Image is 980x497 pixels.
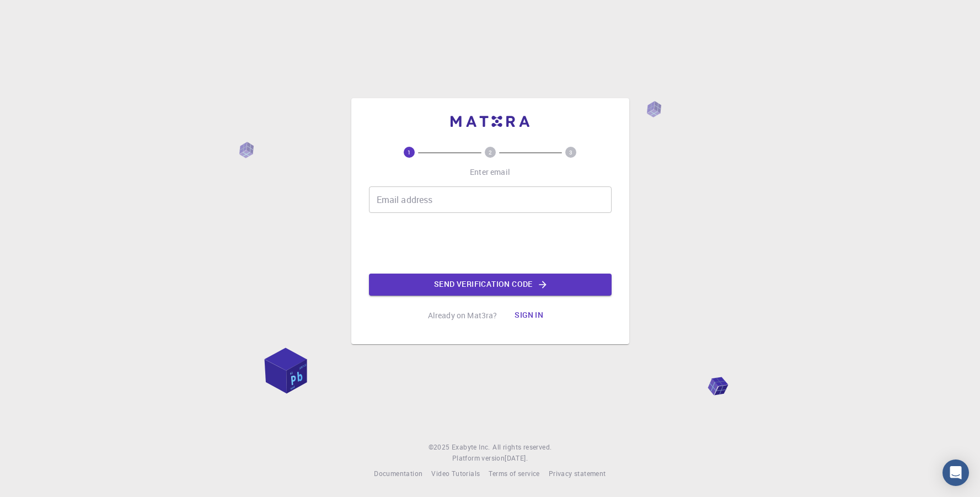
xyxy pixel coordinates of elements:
span: All rights reserved. [492,442,551,453]
div: Open Intercom Messenger [942,459,969,486]
text: 1 [408,148,411,156]
a: [DATE]. [505,453,528,464]
iframe: reCAPTCHA [406,222,574,265]
span: Exabyte Inc. [452,442,490,451]
a: Video Tutorials [431,468,480,479]
text: 2 [489,148,492,156]
span: Terms of service [489,469,539,478]
text: 3 [569,148,572,156]
span: [DATE] . [505,453,528,462]
span: © 2025 [429,442,452,453]
p: Enter email [470,167,510,178]
span: Platform version [452,453,505,464]
a: Privacy statement [549,468,606,479]
span: Video Tutorials [431,469,480,478]
p: Already on Mat3ra? [428,310,497,321]
span: Privacy statement [549,469,606,478]
a: Exabyte Inc. [452,442,490,453]
button: Sign in [506,304,552,327]
a: Terms of service [489,468,539,479]
button: Send verification code [369,274,612,296]
a: Documentation [374,468,422,479]
span: Documentation [374,469,422,478]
